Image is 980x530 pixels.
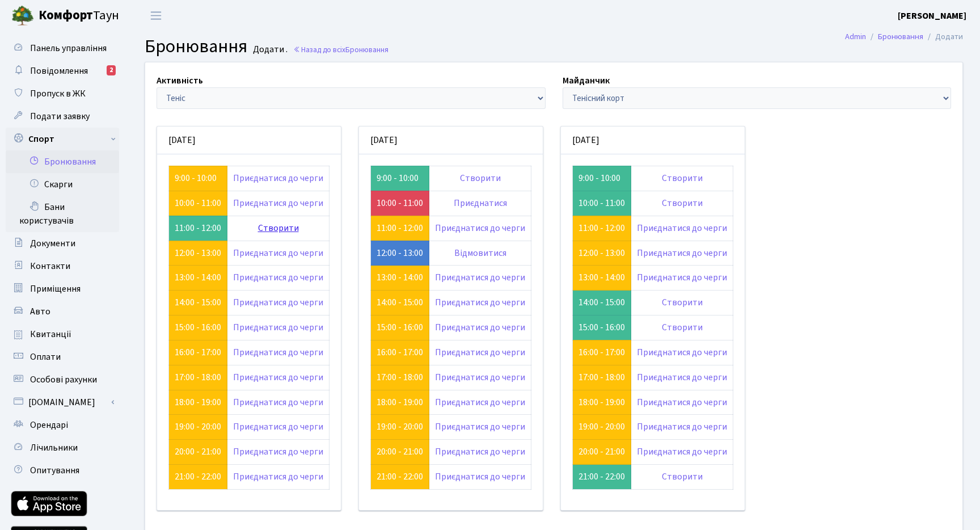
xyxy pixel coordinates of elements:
small: Додати . [251,44,288,55]
a: Приєднатися до черги [233,271,323,284]
a: Приєднатися до черги [233,321,323,334]
a: 15:00 - 16:00 [377,321,423,334]
a: 17:00 - 18:00 [175,371,221,384]
img: logo.png [11,5,34,27]
span: Оплати [30,351,61,363]
a: 15:00 - 16:00 [175,321,221,334]
td: 21:00 - 22:00 [573,465,631,490]
td: 10:00 - 11:00 [573,191,631,216]
a: 16:00 - 17:00 [377,346,423,359]
span: Панель управління [30,42,107,54]
div: [DATE] [359,127,543,154]
a: Орендарі [6,414,119,436]
a: Скарги [6,173,119,196]
a: 19:00 - 20:00 [377,420,423,433]
a: Пропуск в ЖК [6,82,119,105]
a: 10:00 - 11:00 [377,197,423,209]
a: Приєднатися до черги [233,470,323,483]
a: [DOMAIN_NAME] [6,391,119,414]
a: Приєднатися до черги [435,346,525,359]
label: Майданчик [563,74,610,87]
a: Авто [6,300,119,323]
span: Бронювання [345,44,388,55]
a: Створити [662,321,703,334]
a: Приєднатися [454,197,507,209]
a: Створити [662,470,703,483]
span: Документи [30,237,75,250]
a: Приєднатися до черги [233,396,323,409]
a: Створити [662,197,703,209]
a: Створити [662,296,703,309]
a: Лічильники [6,436,119,459]
a: 17:00 - 18:00 [377,371,423,384]
a: 21:00 - 22:00 [377,470,423,483]
a: Панель управління [6,37,119,60]
a: 10:00 - 11:00 [175,197,221,209]
a: Квитанції [6,323,119,346]
a: Контакти [6,255,119,277]
a: Бани користувачів [6,196,119,232]
a: Приєднатися до черги [435,321,525,334]
a: Приміщення [6,277,119,300]
a: 20:00 - 21:00 [175,445,221,458]
span: Бронювання [145,33,247,60]
a: 19:00 - 20:00 [578,420,625,433]
a: 11:00 - 12:00 [377,222,423,234]
a: 13:00 - 14:00 [175,271,221,284]
a: Приєднатися до черги [233,371,323,384]
span: Пропуск в ЖК [30,87,86,100]
a: Подати заявку [6,105,119,128]
div: [DATE] [157,127,341,154]
a: Приєднатися до черги [233,197,323,209]
a: 18:00 - 19:00 [175,396,221,409]
nav: breadcrumb [828,25,980,49]
a: Повідомлення2 [6,60,119,82]
div: 2 [107,65,116,75]
a: Оплати [6,346,119,368]
span: Орендарі [30,419,68,431]
a: Приєднатися до черги [435,222,525,234]
span: Квитанції [30,328,71,340]
a: 11:00 - 12:00 [578,222,625,234]
a: 14:00 - 15:00 [175,296,221,309]
td: 11:00 - 12:00 [169,216,227,241]
a: Приєднатися до черги [435,396,525,409]
a: 12:00 - 13:00 [578,247,625,259]
a: 16:00 - 17:00 [578,346,625,359]
span: Особові рахунки [30,373,97,386]
a: Приєднатися до черги [435,296,525,309]
span: Опитування [30,464,79,477]
a: 17:00 - 18:00 [578,371,625,384]
a: 16:00 - 17:00 [175,346,221,359]
a: 20:00 - 21:00 [377,445,423,458]
b: [PERSON_NAME] [898,10,966,22]
a: Створити [662,172,703,184]
a: Приєднатися до черги [233,445,323,458]
a: Приєднатися до черги [637,247,727,259]
td: 15:00 - 16:00 [573,316,631,340]
a: Документи [6,232,119,255]
a: 18:00 - 19:00 [578,396,625,409]
a: Відмовитися [454,247,506,259]
a: Приєднатися до черги [435,420,525,433]
a: Приєднатися до черги [435,445,525,458]
span: Лічильники [30,441,78,454]
a: 20:00 - 21:00 [578,445,625,458]
a: 18:00 - 19:00 [377,396,423,409]
a: Приєднатися до черги [233,420,323,433]
a: Створити [258,222,299,234]
a: Назад до всіхБронювання [293,44,388,55]
a: Приєднатися до черги [637,346,727,359]
a: Admin [845,31,866,43]
span: Контакти [30,260,70,272]
a: Бронювання [6,150,119,173]
td: 9:00 - 10:00 [371,166,429,191]
a: 9:00 - 10:00 [175,172,217,184]
a: Приєднатися до черги [233,346,323,359]
b: Комфорт [39,6,93,24]
a: [PERSON_NAME] [898,9,966,23]
a: Приєднатися до черги [233,296,323,309]
div: [DATE] [561,127,745,154]
a: Приєднатися до черги [233,247,323,259]
td: 14:00 - 15:00 [573,291,631,316]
